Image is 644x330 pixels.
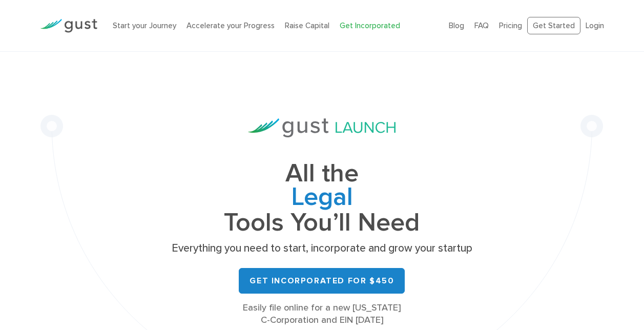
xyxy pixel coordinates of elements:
a: FAQ [474,21,489,30]
a: Blog [449,21,464,30]
a: Login [586,21,604,30]
p: Everything you need to start, incorporate and grow your startup [168,241,475,256]
div: Easily file online for a new [US_STATE] C-Corporation and EIN [DATE] [168,302,475,326]
a: Accelerate your Progress [186,21,275,30]
h1: All the Tools You’ll Need [168,162,475,234]
a: Start your Journey [113,21,176,30]
img: Gust Logo [40,19,97,33]
a: Raise Capital [285,21,329,30]
a: Get Incorporated for $450 [239,268,405,294]
a: Pricing [499,21,522,30]
span: Legal [168,185,475,211]
a: Get Incorporated [340,21,400,30]
a: Get Started [527,17,580,35]
img: Gust Launch Logo [248,118,396,137]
